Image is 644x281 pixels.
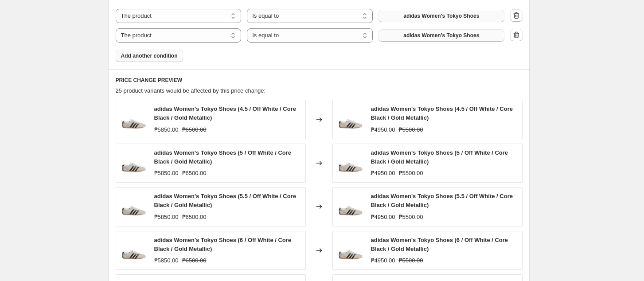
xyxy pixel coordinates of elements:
strike: ₱5500.00 [399,169,423,178]
strike: ₱5500.00 [399,125,423,134]
strike: ₱6500.00 [182,169,207,178]
strike: ₱6500.00 [182,256,207,265]
span: adidas Women's Tokyo Shoes (5 / Off White / Core Black / Gold Metallic) [154,149,292,165]
img: JI0182_1_FOOTWEAR_Photography_SideLateralCenterView_transparentcopy_80x.png [337,237,364,264]
span: 25 product variants would be affected by this price change: [116,87,266,94]
span: adidas Women's Tokyo Shoes (4.5 / Off White / Core Black / Gold Metallic) [371,105,513,121]
span: adidas Women's Tokyo Shoes (4.5 / Off White / Core Black / Gold Metallic) [154,105,296,121]
h6: PRICE CHANGE PREVIEW [116,77,523,84]
span: Add another condition [121,52,178,59]
div: ₱4950.00 [371,125,395,134]
img: JI0182_1_FOOTWEAR_Photography_SideLateralCenterView_transparentcopy_80x.png [121,193,147,220]
button: adidas Women's Tokyo Shoes [379,10,504,22]
img: JI0182_1_FOOTWEAR_Photography_SideLateralCenterView_transparentcopy_80x.png [337,150,364,176]
img: JI0182_1_FOOTWEAR_Photography_SideLateralCenterView_transparentcopy_80x.png [337,106,364,133]
img: JI0182_1_FOOTWEAR_Photography_SideLateralCenterView_transparentcopy_80x.png [337,193,364,220]
div: ₱4950.00 [371,256,395,265]
button: adidas Women's Tokyo Shoes [379,29,504,42]
strike: ₱6500.00 [182,213,207,222]
span: adidas Women's Tokyo Shoes (6 / Off White / Core Black / Gold Metallic) [154,237,292,252]
span: adidas Women's Tokyo Shoes (5 / Off White / Core Black / Gold Metallic) [371,149,508,165]
span: adidas Women's Tokyo Shoes [403,32,479,39]
img: JI0182_1_FOOTWEAR_Photography_SideLateralCenterView_transparentcopy_80x.png [121,106,147,133]
img: JI0182_1_FOOTWEAR_Photography_SideLateralCenterView_transparentcopy_80x.png [121,237,147,264]
div: ₱4950.00 [371,213,395,222]
span: adidas Women's Tokyo Shoes [403,12,479,20]
div: ₱5850.00 [154,256,179,265]
strike: ₱5500.00 [399,213,423,222]
div: ₱5850.00 [154,125,179,134]
button: Add another condition [116,50,183,62]
strike: ₱6500.00 [182,125,207,134]
span: adidas Women's Tokyo Shoes (6 / Off White / Core Black / Gold Metallic) [371,237,508,252]
span: adidas Women's Tokyo Shoes (5.5 / Off White / Core Black / Gold Metallic) [154,193,296,208]
div: ₱5850.00 [154,169,179,178]
strike: ₱5500.00 [399,256,423,265]
span: adidas Women's Tokyo Shoes (5.5 / Off White / Core Black / Gold Metallic) [371,193,513,208]
div: ₱4950.00 [371,169,395,178]
div: ₱5850.00 [154,213,179,222]
img: JI0182_1_FOOTWEAR_Photography_SideLateralCenterView_transparentcopy_80x.png [121,150,147,176]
